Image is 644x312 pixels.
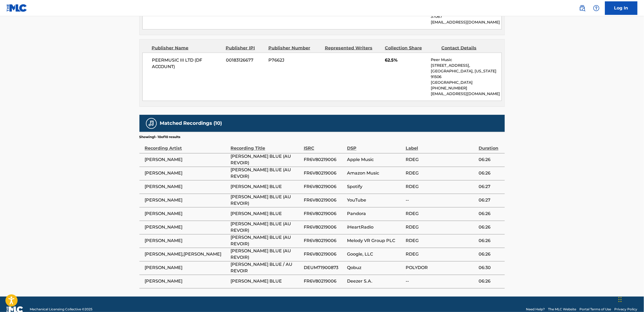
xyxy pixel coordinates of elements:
[347,238,403,244] span: Melody VR Group PLC
[231,153,301,166] span: [PERSON_NAME] BLUE (AU REVOIR)
[479,157,502,163] span: 06:26
[231,140,301,152] div: Recording Title
[479,251,502,258] span: 06:26
[148,120,155,127] img: Matched Recordings
[30,307,92,312] span: Mechanical Licensing Collective © 2025
[347,140,403,152] div: DSP
[145,197,228,204] span: [PERSON_NAME]
[145,265,228,271] span: [PERSON_NAME]
[304,224,344,231] span: FR6V80219006
[479,211,502,217] span: 06:26
[442,45,494,51] div: Contact Details
[145,224,228,231] span: [PERSON_NAME]
[385,57,427,63] span: 62.5%
[593,5,600,11] img: help
[479,238,502,244] span: 06:26
[6,4,27,12] img: MLC Logo
[304,238,344,244] span: FR6V80219006
[580,307,611,312] a: Portal Terms of Use
[231,248,301,261] span: [PERSON_NAME] BLUE (AU REVOIR)
[431,68,501,80] p: [GEOGRAPHIC_DATA], [US_STATE] 91506
[226,45,264,51] div: Publisher IPI
[347,278,403,285] span: Deezer S.A.
[347,184,403,190] span: Spotify
[226,57,264,63] span: 00183126677
[479,170,502,177] span: 06:26
[385,45,437,51] div: Collection Share
[479,140,502,152] div: Duration
[406,251,476,258] span: RDEG
[431,91,501,97] p: [EMAIL_ADDRESS][DOMAIN_NAME]
[145,157,228,163] span: [PERSON_NAME]
[431,63,501,68] p: [STREET_ADDRESS],
[347,211,403,217] span: Pandora
[231,261,301,274] span: [PERSON_NAME] BLUE / AU REVOIR
[479,197,502,204] span: 06:27
[231,234,301,247] span: [PERSON_NAME] BLUE (AU REVOIR)
[145,238,228,244] span: [PERSON_NAME]
[152,57,222,70] span: PEERMUSIC III LTD (DF ACCOUNT)
[145,184,228,190] span: [PERSON_NAME]
[406,157,476,163] span: RDEG
[615,307,638,312] a: Privacy Policy
[431,19,501,25] p: [EMAIL_ADDRESS][DOMAIN_NAME]
[347,224,403,231] span: iHeartRadio
[304,184,344,190] span: FR6V80219006
[304,170,344,177] span: FR6V80219006
[304,211,344,217] span: FR6V80219006
[145,140,228,152] div: Recording Artist
[325,45,381,51] div: Represented Writers
[406,278,476,285] span: --
[347,265,403,271] span: Qobuz
[231,278,301,285] span: [PERSON_NAME] BLUE
[347,170,403,177] span: Amazon Music
[406,140,476,152] div: Label
[431,80,501,85] p: [GEOGRAPHIC_DATA]
[347,157,403,163] span: Apple Music
[145,251,228,258] span: [PERSON_NAME],[PERSON_NAME]
[406,197,476,204] span: --
[231,221,301,234] span: [PERSON_NAME] BLUE (AU REVOIR)
[605,1,638,15] a: Log In
[347,251,403,258] span: Google, LLC
[431,57,501,63] p: Peer Music
[304,278,344,285] span: FR6V80219006
[479,184,502,190] span: 06:27
[347,197,403,204] span: YouTube
[145,211,228,217] span: [PERSON_NAME]
[479,278,502,285] span: 06:26
[619,291,622,308] div: Drag
[526,307,545,312] a: Need Help?
[304,265,344,271] span: DEUM71900873
[231,167,301,180] span: [PERSON_NAME] BLUE (AU REVOIR)
[406,211,476,217] span: RDEG
[304,157,344,163] span: FR6V80219006
[231,211,301,217] span: [PERSON_NAME] BLUE
[304,251,344,258] span: FR6V80219006
[479,265,502,271] span: 06:30
[406,224,476,231] span: RDEG
[548,307,576,312] a: The MLC Website
[268,45,321,51] div: Publisher Number
[145,278,228,285] span: [PERSON_NAME]
[145,170,228,177] span: [PERSON_NAME]
[231,184,301,190] span: [PERSON_NAME] BLUE
[406,238,476,244] span: RDEG
[579,5,586,11] img: search
[577,3,588,14] a: Public Search
[160,120,222,126] h5: Matched Recordings (10)
[591,3,602,14] div: Help
[304,197,344,204] span: FR6V80219006
[268,57,321,63] span: P7662J
[406,265,476,271] span: POLYDOR
[231,194,301,207] span: [PERSON_NAME] BLUE (AU REVOIR)
[152,45,222,51] div: Publisher Name
[406,184,476,190] span: RDEG
[617,286,644,312] iframe: Chat Widget
[406,170,476,177] span: RDEG
[304,140,344,152] div: ISRC
[479,224,502,231] span: 06:26
[139,135,181,140] p: Showing 1 - 10 of 10 results
[431,85,501,91] p: [PHONE_NUMBER]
